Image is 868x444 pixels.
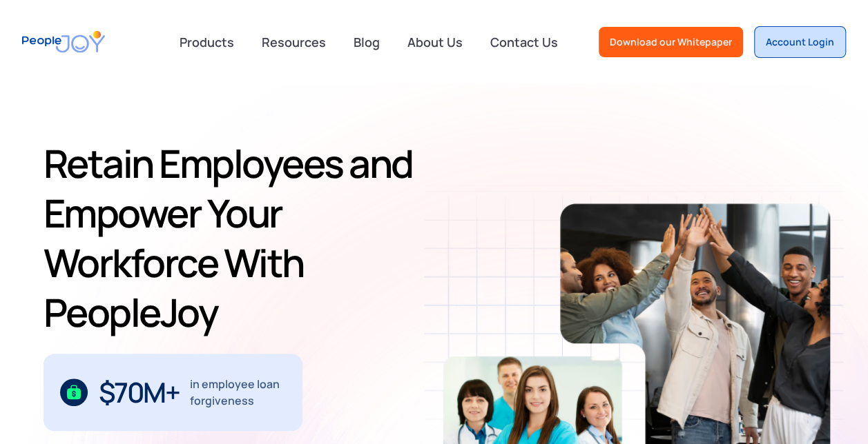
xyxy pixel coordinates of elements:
h1: Retain Employees and Empower Your Workforce With PeopleJoy [44,139,444,337]
a: Blog [345,27,388,57]
a: Resources [253,27,334,57]
a: Download our Whitepaper [599,27,743,57]
div: 1 / 3 [44,354,302,431]
a: About Us [399,27,471,57]
a: Contact Us [482,27,566,57]
div: Account Login [766,35,834,49]
div: Products [171,28,242,56]
a: Account Login [754,26,846,58]
a: home [22,22,105,61]
div: in employee loan forgiveness [190,376,286,409]
div: Download our Whitepaper [610,35,732,49]
div: $70M+ [99,381,180,403]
